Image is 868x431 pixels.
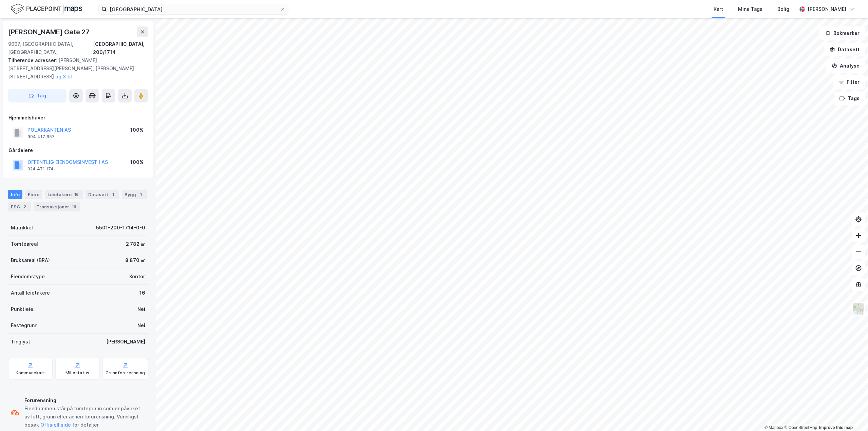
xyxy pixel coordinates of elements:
[8,89,67,102] button: Tag
[8,190,22,199] div: Info
[834,398,868,431] iframe: Chat Widget
[34,202,80,211] div: Transaksjoner
[73,191,80,198] div: 16
[65,370,89,376] div: Miljøstatus
[130,126,144,134] div: 100%
[11,305,33,313] div: Punktleie
[8,146,148,154] div: Gårdeiere
[25,190,42,199] div: Eiere
[24,396,145,405] div: Forurensning
[11,338,30,346] div: Tinglyst
[93,40,148,56] div: [GEOGRAPHIC_DATA], 200/1714
[86,190,119,199] div: Datasett
[738,5,762,13] div: Mine Tags
[784,425,817,430] a: OpenStreetMap
[106,338,145,346] div: [PERSON_NAME]
[71,203,78,210] div: 16
[24,405,145,429] div: Eiendommen står på tomtegrunn som er påvirket av luft, grunn eller annen forurensning. Vennligst ...
[819,26,865,40] button: Bokmerker
[11,321,37,330] div: Festegrunn
[11,256,50,264] div: Bruksareal (BRA)
[27,134,55,139] div: 994 417 657
[824,43,865,56] button: Datasett
[137,305,145,313] div: Nei
[11,289,50,297] div: Antall leietakere
[8,114,148,122] div: Hjemmelshaver
[777,5,789,13] div: Bolig
[130,158,144,166] div: 100%
[8,202,31,211] div: ESG
[110,191,116,198] div: 1
[8,40,93,56] div: 9007, [GEOGRAPHIC_DATA], [GEOGRAPHIC_DATA]
[834,92,865,105] button: Tags
[126,240,145,248] div: 2 782 ㎡
[96,224,145,232] div: 5501-200-1714-0-0
[852,302,865,315] img: Z
[11,240,38,248] div: Tomteareal
[826,59,865,73] button: Analyse
[808,5,846,13] div: [PERSON_NAME]
[765,425,783,430] a: Mapbox
[11,273,45,281] div: Eiendomstype
[833,75,865,89] button: Filter
[122,190,147,199] div: Bygg
[27,166,54,172] div: 924 471 174
[714,5,723,13] div: Kart
[125,256,145,264] div: 8 870 ㎡
[107,4,280,14] input: Søk på adresse, matrikkel, gårdeiere, leietakere eller personer
[11,224,33,232] div: Matrikkel
[8,57,58,63] span: Tilhørende adresser:
[137,321,145,330] div: Nei
[137,191,144,198] div: 1
[819,425,853,430] a: Improve this map
[45,190,83,199] div: Leietakere
[8,56,143,81] div: [PERSON_NAME] [STREET_ADDRESS][PERSON_NAME], [PERSON_NAME][STREET_ADDRESS]
[16,370,45,376] div: Kommunekart
[834,398,868,431] div: Kontrollprogram for chat
[106,370,145,376] div: Grunnforurensning
[11,3,82,15] img: logo.f888ab2527a4732fd821a326f86c7f29.svg
[129,273,145,281] div: Kontor
[8,26,91,37] div: [PERSON_NAME] Gate 27
[21,203,28,210] div: 2
[139,289,145,297] div: 16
